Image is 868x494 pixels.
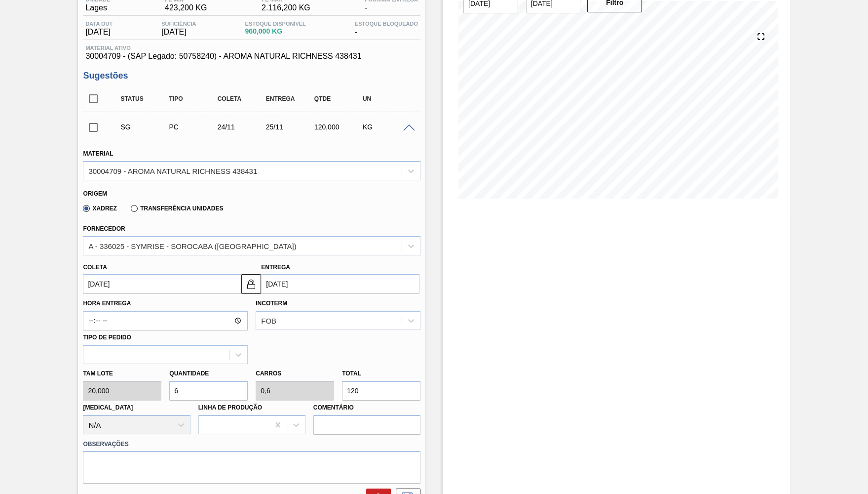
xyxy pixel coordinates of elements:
[85,52,418,61] span: 30004709 - (SAP Legado: 50758240) - AROMA NATURAL RICHNESS 438431
[85,21,113,27] span: Data out
[85,3,110,12] span: Lages
[262,3,310,12] span: 2.116,200 KG
[261,264,290,271] label: Entrega
[169,370,209,377] label: Quantidade
[88,166,257,175] div: 30004709 - AROMA NATURAL RICHNESS 438431
[256,370,281,377] label: Carros
[313,401,420,415] label: Comentário
[198,404,263,411] label: Linha de Produção
[312,95,366,102] div: Qtde
[83,205,117,212] label: Xadrez
[360,123,414,131] div: KG
[83,225,125,232] label: Fornecedor
[131,205,223,212] label: Transferência Unidades
[83,71,420,81] h3: Sugestões
[215,123,269,131] div: 24/11/2025
[245,278,257,290] img: locked
[83,296,248,311] label: Hora Entrega
[167,95,221,102] div: Tipo
[342,370,361,377] label: Total
[241,274,261,294] button: locked
[83,274,241,294] input: dd/mm/yyyy
[256,300,287,307] label: Incoterm
[83,334,131,341] label: Tipo de pedido
[312,123,366,131] div: 120,000
[264,95,317,102] div: Entrega
[83,404,133,411] label: [MEDICAL_DATA]
[245,28,306,35] span: 960,000 KG
[264,123,317,131] div: 25/11/2025
[261,274,419,294] input: dd/mm/yyyy
[161,21,196,27] span: Suficiência
[83,150,113,157] label: Material
[83,190,107,197] label: Origem
[167,123,221,131] div: Pedido de Compra
[245,21,306,27] span: Estoque Disponível
[118,123,172,131] div: Sugestão Criada
[83,367,161,381] label: Tam lote
[360,95,414,102] div: UN
[352,21,420,37] div: -
[161,28,196,37] span: [DATE]
[261,317,276,325] div: FOB
[83,264,107,271] label: Coleta
[83,437,420,452] label: Observações
[165,3,207,12] span: 423,200 KG
[85,45,418,51] span: Material ativo
[355,21,418,27] span: Estoque Bloqueado
[85,28,113,37] span: [DATE]
[88,242,296,250] div: A - 336025 - SYMRISE - SOROCABA ([GEOGRAPHIC_DATA])
[215,95,269,102] div: Coleta
[118,95,172,102] div: Status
